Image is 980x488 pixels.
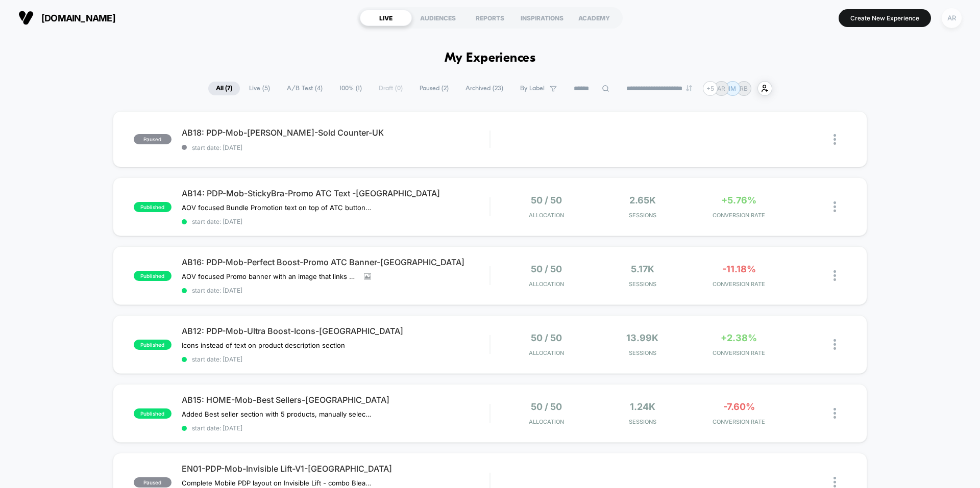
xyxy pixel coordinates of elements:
[722,264,756,274] span: -11.18%
[458,82,511,95] span: Archived ( 23 )
[134,477,171,487] span: paused
[834,477,836,487] img: close
[693,212,785,219] span: CONVERSION RATE
[182,188,489,198] span: AB14: PDP-Mob-StickyBra-Promo ATC Text -[GEOGRAPHIC_DATA]
[445,51,536,66] h1: My Experiences
[693,280,785,288] span: CONVERSION RATE
[717,85,725,92] p: AR
[182,395,489,405] span: AB15: HOME-Mob-Best Sellers-[GEOGRAPHIC_DATA]
[529,280,564,288] span: Allocation
[834,270,836,281] img: close
[15,10,118,26] button: [DOMAIN_NAME]
[531,264,562,274] span: 50 / 50
[182,218,489,225] span: start date: [DATE]
[182,424,489,432] span: start date: [DATE]
[182,203,371,212] span: AOV focused Bundle Promotion text on top of ATC button that links to the Sticky Bra BundleAdded t...
[360,10,412,26] div: LIVE
[693,418,785,425] span: CONVERSION RATE
[686,85,692,91] img: end
[597,212,689,219] span: Sessions
[279,82,330,95] span: A/B Test ( 4 )
[182,127,489,138] span: AB18: PDP-Mob-[PERSON_NAME]-Sold Counter-UK
[134,271,171,281] span: published
[703,81,718,96] div: + 5
[939,8,965,29] button: AR
[182,464,489,474] span: EN01-PDP-Mob-Invisible Lift-V1-[GEOGRAPHIC_DATA]
[520,85,545,92] span: By Label
[134,408,171,419] span: published
[182,144,489,151] span: start date: [DATE]
[529,418,564,425] span: Allocation
[568,10,620,26] div: ACADEMY
[182,257,489,267] span: AB16: PDP-Mob-Perfect Boost-Promo ATC Banner-[GEOGRAPHIC_DATA]
[134,202,171,212] span: published
[529,212,564,219] span: Allocation
[942,8,962,28] div: AR
[516,10,568,26] div: INSPIRATIONS
[531,195,562,206] span: 50 / 50
[693,349,785,356] span: CONVERSION RATE
[631,264,654,274] span: 5.17k
[721,332,757,343] span: +2.38%
[412,82,456,95] span: Paused ( 2 )
[182,479,371,487] span: Complete Mobile PDP layout on Invisible Lift - combo Bleame and new layout sections.
[626,332,658,343] span: 13.99k
[839,9,931,27] button: Create New Experience
[18,10,34,25] img: Visually logo
[464,10,516,26] div: REPORTS
[597,349,689,356] span: Sessions
[208,82,240,95] span: All ( 7 )
[182,272,356,280] span: AOV focused Promo banner with an image that links to the Bundles collection page—added above the ...
[834,339,836,350] img: close
[723,401,755,412] span: -7.60%
[531,401,562,412] span: 50 / 50
[412,10,464,26] div: AUDIENCES
[531,332,562,343] span: 50 / 50
[182,355,489,363] span: start date: [DATE]
[182,341,345,349] span: Icons instead of text on product description section
[834,134,836,145] img: close
[332,82,370,95] span: 100% ( 1 )
[241,82,278,95] span: Live ( 5 )
[182,287,489,294] span: start date: [DATE]
[134,134,171,144] span: paused
[529,349,564,356] span: Allocation
[834,408,836,419] img: close
[629,195,656,206] span: 2.65k
[597,280,689,288] span: Sessions
[597,418,689,425] span: Sessions
[630,401,655,412] span: 1.24k
[41,13,115,23] span: [DOMAIN_NAME]
[721,195,756,206] span: +5.76%
[182,326,489,336] span: AB12: PDP-Mob-Ultra Boost-Icons-[GEOGRAPHIC_DATA]
[740,85,748,92] p: RB
[134,340,171,350] span: published
[729,85,736,92] p: IM
[182,410,371,418] span: Added Best seller section with 5 products, manually selected, right after the banner.
[834,201,836,212] img: close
